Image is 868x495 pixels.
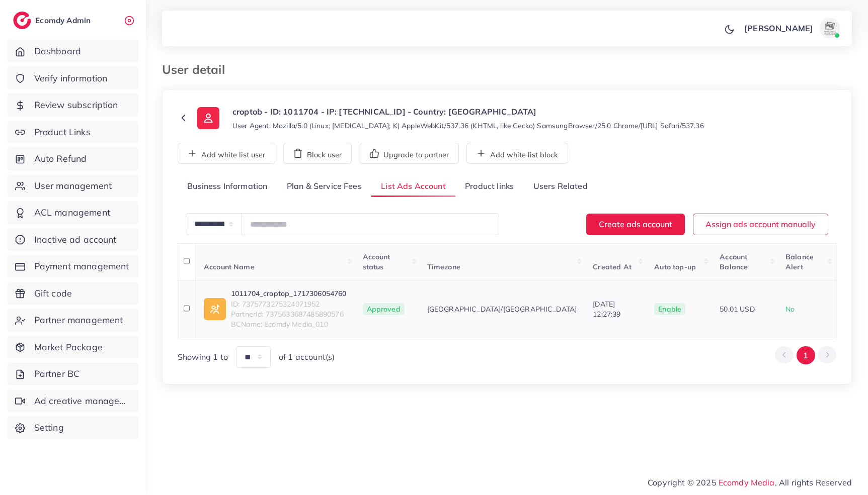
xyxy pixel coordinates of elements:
[231,309,347,319] span: PartnerId: 7375633687485890576
[654,262,696,271] span: Auto top-up
[427,262,460,271] span: Timezone
[8,389,138,413] a: Ad creative management
[8,255,138,278] a: Payment management
[34,260,129,273] span: Payment management
[13,12,93,29] a: logoEcomdy Admin
[35,16,93,25] h2: Ecomdy Admin
[658,305,681,314] span: enable
[34,394,131,408] span: Ad creative management
[693,214,828,235] button: Assign ads account manually
[466,143,568,164] button: Add white list block
[8,228,138,251] a: Inactive ad account
[593,262,632,271] span: Created At
[739,18,844,38] a: [PERSON_NAME]avatar
[363,303,405,315] span: Approved
[523,176,597,197] a: Users Related
[744,22,813,34] p: [PERSON_NAME]
[8,121,138,144] a: Product Links
[34,314,123,327] span: Partner management
[34,152,87,165] span: Auto Refund
[231,319,347,329] span: BCName: Ecomdy Media_010
[8,147,138,170] a: Auto Refund
[277,176,371,197] a: Plan & Service Fees
[13,12,31,29] img: logo
[231,299,347,309] span: ID: 7375773275324071952
[197,107,219,129] img: ic-user-info.36bf1079.svg
[8,93,138,117] a: Review subscription
[34,98,118,112] span: Review subscription
[785,252,814,271] span: Balance Alert
[720,305,754,314] span: 50.01 USD
[455,176,523,197] a: Product links
[232,121,704,131] small: User Agent: Mozilla/5.0 (Linux; [MEDICAL_DATA]; K) AppleWebKit/537.36 (KHTML, like Gecko) Samsung...
[178,176,277,197] a: Business Information
[586,214,685,235] button: Create ads account
[775,476,852,488] span: , All rights Reserved
[34,126,91,139] span: Product Links
[283,143,352,164] button: Block user
[785,305,795,314] span: No
[8,282,138,305] a: Gift code
[8,40,138,63] a: Dashboard
[719,477,775,487] a: Ecomdy Media
[178,351,228,363] span: Showing 1 to
[797,346,815,365] button: Go to page 1
[34,72,108,85] span: Verify information
[8,309,138,332] a: Partner management
[34,206,110,219] span: ACL management
[775,346,836,365] ul: Pagination
[648,476,852,488] span: Copyright © 2025
[8,416,138,439] a: Setting
[231,288,347,299] a: 1011704_croptop_1717306054760
[720,252,748,271] span: Account Balance
[8,362,138,385] a: Partner BC
[204,262,255,271] span: Account Name
[8,67,138,90] a: Verify information
[34,179,112,192] span: User management
[34,287,72,300] span: Gift code
[279,351,335,363] span: of 1 account(s)
[34,45,81,58] span: Dashboard
[204,298,226,320] img: ic-ad-info.7fc67b75.svg
[8,336,138,359] a: Market Package
[360,143,459,164] button: Upgrade to partner
[34,367,80,380] span: Partner BC
[8,174,138,197] a: User management
[8,201,138,224] a: ACL management
[162,62,233,77] h3: User detail
[427,304,577,314] span: [GEOGRAPHIC_DATA]/[GEOGRAPHIC_DATA]
[371,176,455,197] a: List Ads Account
[178,143,275,164] button: Add white list user
[820,18,840,38] img: avatar
[34,341,103,354] span: Market Package
[34,421,64,434] span: Setting
[34,233,117,246] span: Inactive ad account
[593,300,620,319] span: [DATE] 12:27:39
[363,252,390,271] span: Account status
[232,106,704,118] p: croptob - ID: 1011704 - IP: [TECHNICAL_ID] - Country: [GEOGRAPHIC_DATA]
